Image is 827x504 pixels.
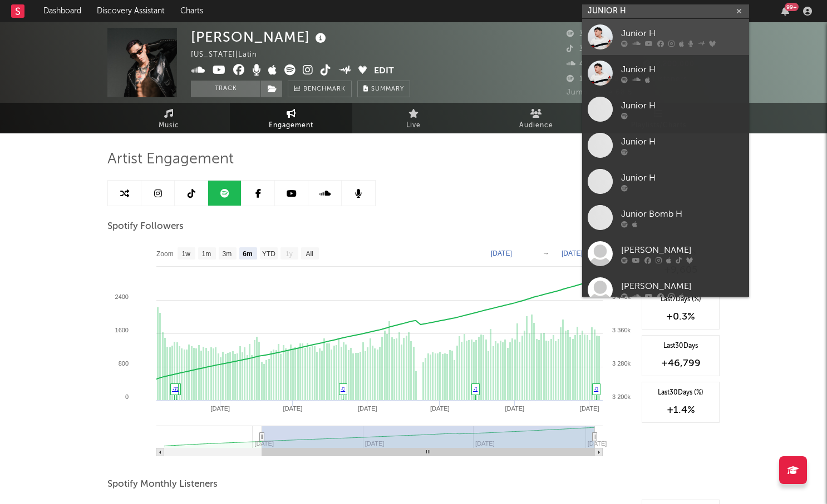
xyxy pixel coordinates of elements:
[648,310,713,323] div: +0.3 %
[582,4,749,18] input: Search for artists
[191,48,270,62] div: [US_STATE] | Latin
[648,295,713,305] div: Last 7 Days (%)
[621,27,744,40] div: Junior H
[505,405,524,412] text: [DATE]
[341,385,345,392] a: ♫
[107,103,230,133] a: Music
[567,46,618,53] span: 3,800,000
[582,91,749,127] a: Junior H
[567,76,687,83] span: 18,301,218 Monthly Listeners
[115,293,129,300] text: 2400
[430,405,450,412] text: [DATE]
[358,405,377,412] text: [DATE]
[230,103,352,133] a: Engagement
[594,385,598,392] a: ♫
[115,327,129,333] text: 1600
[582,163,749,199] a: Junior H
[621,280,744,293] div: [PERSON_NAME]
[612,293,631,300] text: 3 440k
[621,207,744,221] div: Junior Bomb H
[262,250,275,258] text: YTD
[119,360,129,367] text: 800
[648,357,713,370] div: +46,799
[107,220,184,233] span: Spotify Followers
[306,250,313,258] text: All
[288,81,352,97] a: Benchmark
[582,127,749,163] a: Junior H
[191,28,329,46] div: [PERSON_NAME]
[371,86,404,92] span: Summary
[582,55,749,91] a: Junior H
[243,250,252,258] text: 6m
[473,385,478,392] a: ♫
[648,341,713,351] div: Last 30 Days
[283,405,303,412] text: [DATE]
[612,360,631,367] text: 3 280k
[612,327,631,333] text: 3 360k
[588,440,607,447] text: [DATE]
[159,119,179,132] span: Music
[543,249,549,257] text: →
[621,63,744,76] div: Junior H
[621,99,744,112] div: Junior H
[107,478,218,491] span: Spotify Monthly Listeners
[107,153,234,166] span: Artist Engagement
[374,64,394,78] button: Edit
[406,119,421,132] span: Live
[285,250,293,258] text: 1y
[475,103,597,133] a: Audience
[785,3,799,11] div: 99 +
[211,405,230,412] text: [DATE]
[612,393,631,400] text: 3 200k
[125,393,129,400] text: 0
[357,81,410,97] button: Summary
[582,236,749,272] a: [PERSON_NAME]
[781,7,789,16] button: 99+
[156,250,174,258] text: Zoom
[172,385,176,392] a: ♫
[582,19,749,55] a: Junior H
[580,405,599,412] text: [DATE]
[202,250,211,258] text: 1m
[519,119,553,132] span: Audience
[582,272,749,308] a: [PERSON_NAME]
[491,249,512,257] text: [DATE]
[648,403,713,417] div: +1.4 %
[567,89,632,96] span: Jump Score: 68.5
[191,81,260,97] button: Track
[582,199,749,236] a: Junior Bomb H
[621,171,744,184] div: Junior H
[621,243,744,257] div: [PERSON_NAME]
[621,135,744,148] div: Junior H
[352,103,475,133] a: Live
[567,31,615,38] span: 3,490,111
[567,61,606,68] span: 47,766
[223,250,232,258] text: 3m
[562,249,583,257] text: [DATE]
[182,250,191,258] text: 1w
[648,388,713,398] div: Last 30 Days (%)
[303,83,346,96] span: Benchmark
[269,119,313,132] span: Engagement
